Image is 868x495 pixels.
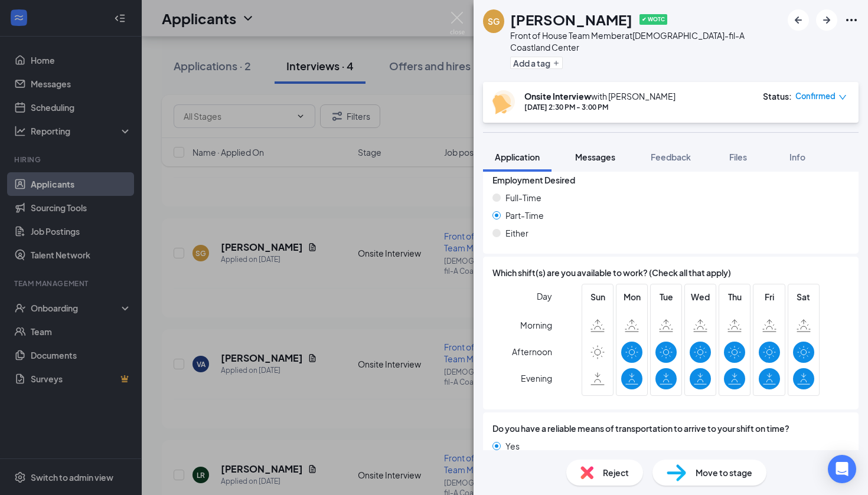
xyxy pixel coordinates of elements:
span: Application [495,152,540,162]
svg: Ellipses [844,13,859,27]
div: [DATE] 2:30 PM - 3:00 PM [524,102,676,112]
span: Afternoon [512,341,552,362]
span: Reject [603,466,629,479]
span: Info [789,152,805,162]
button: ArrowLeftNew [788,9,809,31]
span: Fri [759,290,780,303]
span: Which shift(s) are you available to work? (Check all that apply) [492,266,731,279]
span: Day [537,290,552,303]
svg: ArrowLeftNew [791,13,805,27]
div: with [PERSON_NAME] [524,90,676,102]
span: Evening [521,368,552,389]
span: ✔ WOTC [639,14,667,25]
svg: Plus [553,60,560,67]
span: Wed [690,290,711,303]
span: Mon [621,290,642,303]
span: Sat [793,290,814,303]
span: Sun [587,290,608,303]
span: Files [729,152,747,162]
span: Do you have a reliable means of transportation to arrive to your shift on time? [492,422,789,435]
span: Employment Desired [492,173,575,186]
div: SG [488,15,500,27]
span: Either [505,227,528,240]
div: Status : [763,90,792,102]
span: Confirmed [795,90,836,102]
span: Yes [505,440,520,453]
h1: [PERSON_NAME] [510,9,632,29]
button: PlusAdd a tag [510,57,563,69]
span: Full-Time [505,191,541,204]
span: down [838,93,847,101]
span: Morning [520,314,552,336]
b: Onsite Interview [524,91,591,101]
span: Feedback [651,152,691,162]
span: Thu [724,290,745,303]
span: Messages [575,152,615,162]
svg: ArrowRight [820,13,834,27]
span: Part-Time [505,209,544,222]
span: Tue [655,290,677,303]
div: Front of House Team Member at [DEMOGRAPHIC_DATA]-fil-A Coastland Center [510,29,782,53]
div: Open Intercom Messenger [828,455,856,483]
span: Move to stage [696,466,752,479]
button: ArrowRight [816,9,837,31]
